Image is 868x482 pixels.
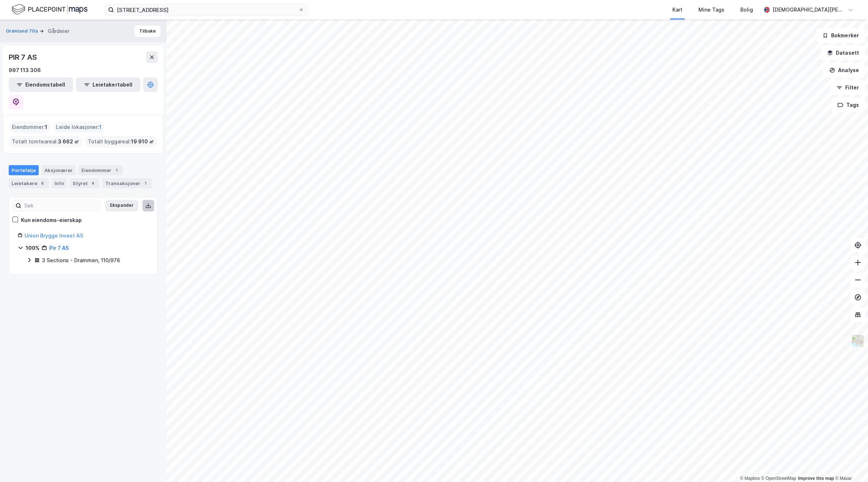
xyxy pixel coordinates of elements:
[26,244,39,252] div: 100%
[21,216,82,225] div: Kun eiendoms-eierskap
[45,123,47,131] span: 1
[42,165,76,175] div: Aksjonærer
[12,3,88,16] img: logo.f888ab2527a4732fd821a326f86c7f29.svg
[113,167,120,174] div: 1
[9,165,39,175] div: Portefølje
[39,180,46,187] div: 8
[53,121,105,133] div: Leide lokasjoner :
[9,136,82,147] div: Totalt tomteareal :
[851,334,865,348] img: Z
[9,121,50,133] div: Eiendommer :
[9,51,38,63] div: PIR 7 AS
[85,136,157,147] div: Totalt byggareal :
[102,178,152,188] div: Transaksjoner
[773,5,845,14] div: [DEMOGRAPHIC_DATA][PERSON_NAME]
[821,46,865,60] button: Datasett
[135,25,161,37] button: Tilbake
[830,80,865,95] button: Filter
[832,447,868,482] iframe: Chat Widget
[76,77,140,92] button: Leietakertabell
[831,98,865,112] button: Tags
[25,232,83,239] a: Union Brygge Invest AS
[672,5,682,14] div: Kart
[816,28,865,43] button: Bokmerker
[70,178,99,188] div: Styret
[740,476,760,481] a: Mapbox
[9,178,49,188] div: Leietakere
[6,28,39,35] button: Grønland 70a
[105,200,138,211] button: Ekspander
[48,27,69,35] div: Gårdeier
[823,63,865,77] button: Analyse
[52,178,67,188] div: Info
[99,123,102,131] span: 1
[761,476,796,481] a: OpenStreetMap
[49,245,69,251] a: Pir 7 AS
[78,165,123,175] div: Eiendommer
[698,5,724,14] div: Mine Tags
[21,200,101,211] input: Søk
[89,180,97,187] div: 4
[142,180,149,187] div: 1
[798,476,834,481] a: Improve this map
[131,137,154,146] span: 19 910 ㎡
[9,66,41,75] div: 997 113 306
[9,77,73,92] button: Eiendomstabell
[740,5,753,14] div: Bolig
[58,137,79,146] span: 3 662 ㎡
[42,256,120,265] div: 3 Sections - Drammen, 110/976
[114,4,298,15] input: Søk på adresse, matrikkel, gårdeiere, leietakere eller personer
